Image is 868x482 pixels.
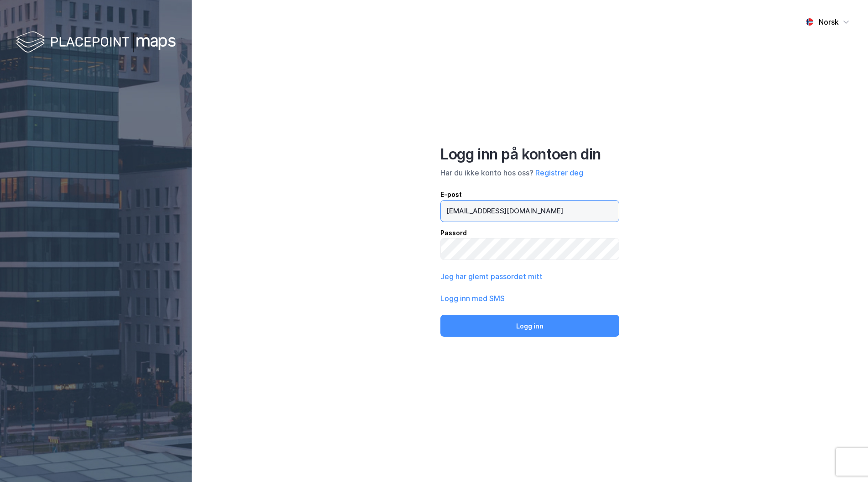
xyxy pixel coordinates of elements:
[440,293,505,304] button: Logg inn med SMS
[535,167,583,178] button: Registrer deg
[440,189,619,200] div: E-post
[822,438,868,482] div: Kontrollprogram for chat
[819,16,839,27] div: Norsk
[440,228,619,238] div: Passord
[16,29,176,56] img: logo-white.f07954bde2210d2a523dddb988cd2aa7.svg
[440,145,619,164] div: Logg inn på kontoen din
[440,271,543,282] button: Jeg har glemt passordet mitt
[822,438,868,482] iframe: Chat Widget
[440,167,619,178] div: Har du ikke konto hos oss?
[440,315,619,337] button: Logg inn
